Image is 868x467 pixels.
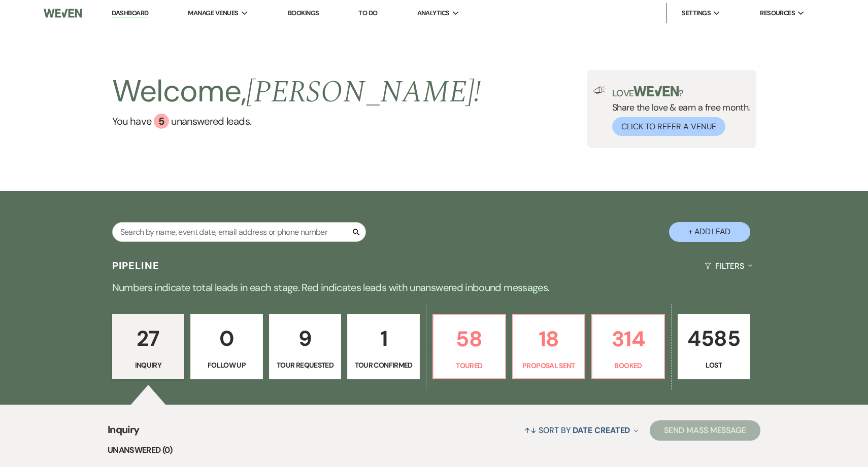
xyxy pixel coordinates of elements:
button: Sort By Date Created [520,417,642,444]
p: Numbers indicate total leads in each stage. Red indicates leads with unanswered inbound messages. [69,279,799,296]
a: 9Tour Requested [269,314,342,380]
a: 1Tour Confirmed [347,314,420,380]
img: loud-speaker-illustration.svg [593,86,606,94]
p: Love ? [612,86,750,98]
p: 1 [354,321,413,355]
img: Weven Logo [44,3,82,24]
span: Resources [760,8,795,18]
a: To Do [358,9,377,17]
p: 58 [440,322,499,356]
p: 0 [197,321,256,355]
p: Follow Up [197,360,256,371]
p: 27 [119,321,178,355]
p: 9 [276,321,335,355]
p: Tour Confirmed [354,360,413,371]
input: Search by name, event date, email address or phone number [112,222,366,242]
a: Dashboard [112,9,148,18]
a: 4585Lost [678,314,750,380]
a: 18Proposal Sent [512,314,586,380]
img: weven-logo-green.svg [633,86,679,96]
p: 4585 [684,321,744,355]
p: 314 [598,322,658,356]
p: 18 [519,322,579,356]
span: [PERSON_NAME] ! [246,69,481,116]
a: 314Booked [591,314,665,380]
span: Manage Venues [188,8,238,18]
span: Settings [682,8,711,18]
span: Inquiry [108,422,140,444]
a: 27Inquiry [112,314,185,380]
div: Share the love & earn a free month. [606,86,750,136]
a: You have 5 unanswered leads. [112,114,481,129]
a: 58Toured [432,314,506,380]
button: Filters [700,253,756,279]
span: ↑↓ [524,425,537,436]
button: Click to Refer a Venue [612,117,725,136]
span: Date Created [573,425,630,436]
li: Unanswered (0) [108,444,760,457]
button: + Add Lead [669,222,750,242]
h3: Pipeline [112,259,160,273]
a: Bookings [288,9,319,17]
span: Analytics [417,8,450,18]
p: Proposal Sent [519,360,579,371]
h2: Welcome, [112,70,481,114]
p: Inquiry [119,360,178,371]
p: Lost [684,360,744,371]
p: Booked [598,360,658,371]
div: 5 [154,114,169,129]
p: Tour Requested [276,360,335,371]
p: Toured [440,360,499,371]
a: 0Follow Up [190,314,263,380]
button: Send Mass Message [650,420,760,441]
